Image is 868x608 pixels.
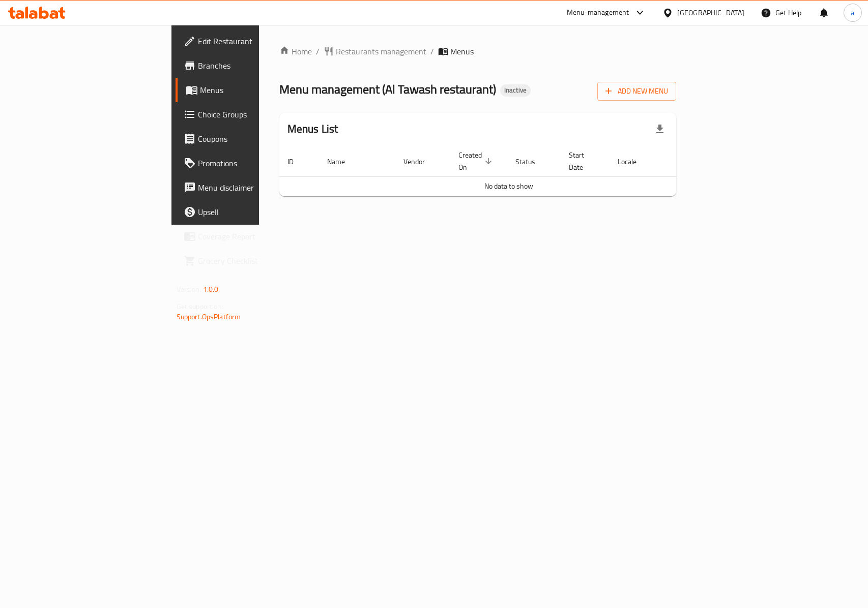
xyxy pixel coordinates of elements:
[324,45,426,57] a: Restaurants management
[336,45,426,57] span: Restaurants management
[279,45,677,57] nav: breadcrumb
[198,133,308,145] span: Coupons
[403,156,438,168] span: Vendor
[176,224,316,249] a: Coverage Report
[500,84,531,97] div: Inactive
[198,157,308,169] span: Promotions
[176,29,316,53] a: Edit Restaurant
[569,149,597,173] span: Start Date
[176,249,316,273] a: Grocery Checklist
[176,200,316,224] a: Upsell
[500,86,531,95] span: Inactive
[450,45,474,57] span: Menus
[287,156,307,168] span: ID
[176,151,316,175] a: Promotions
[176,175,316,200] a: Menu disclaimer
[677,7,744,18] div: [GEOGRAPHIC_DATA]
[200,84,308,96] span: Menus
[198,206,308,218] span: Upsell
[198,35,308,47] span: Edit Restaurant
[198,255,308,267] span: Grocery Checklist
[176,102,316,127] a: Choice Groups
[176,127,316,151] a: Coupons
[567,7,629,19] div: Menu-management
[177,300,223,313] span: Get support on:
[177,283,201,296] span: Version:
[851,7,854,18] span: a
[176,78,316,102] a: Menus
[316,45,320,57] li: /
[327,156,358,168] span: Name
[430,45,434,57] li: /
[177,310,241,323] a: Support.OpsPlatform
[203,283,219,296] span: 1.0.0
[648,117,672,141] div: Export file
[198,59,308,72] span: Branches
[662,146,738,177] th: Actions
[597,82,676,101] button: Add New Menu
[605,85,668,98] span: Add New Menu
[198,181,308,194] span: Menu disclaimer
[458,149,495,173] span: Created On
[198,108,308,120] span: Choice Groups
[279,78,496,101] span: Menu management ( Al Tawash restaurant )
[618,156,650,168] span: Locale
[176,53,316,78] a: Branches
[287,121,338,137] h2: Menus List
[484,179,533,193] span: No data to show
[279,146,738,196] table: enhanced table
[198,230,308,242] span: Coverage Report
[515,156,548,168] span: Status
